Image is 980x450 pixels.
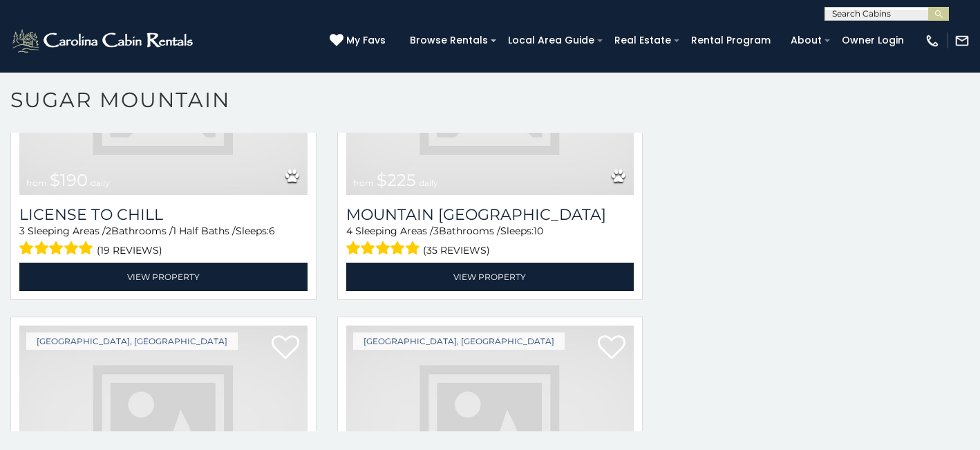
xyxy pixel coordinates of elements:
[835,30,911,51] a: Owner Login
[106,225,111,237] span: 2
[684,30,778,51] a: Rental Program
[954,33,970,48] img: mail-regular-white.png
[26,332,238,350] a: [GEOGRAPHIC_DATA], [GEOGRAPHIC_DATA]
[353,178,374,188] span: from
[534,225,543,237] span: 10
[346,205,634,224] h3: Mountain Skye Lodge
[330,33,389,48] a: My Favs
[91,178,110,188] span: daily
[97,241,162,259] span: (19 reviews)
[377,170,416,190] span: $225
[423,241,490,259] span: (35 reviews)
[269,225,275,237] span: 6
[19,263,308,291] a: View Property
[353,332,565,350] a: [GEOGRAPHIC_DATA], [GEOGRAPHIC_DATA]
[598,334,625,363] a: Add to favorites
[173,225,236,237] span: 1 Half Baths /
[10,27,197,55] img: White-1-2.png
[26,178,47,188] span: from
[19,224,308,259] div: Sleeping Areas / Bathrooms / Sleeps:
[19,205,308,224] a: License to Chill
[501,30,601,51] a: Local Area Guide
[272,334,299,363] a: Add to favorites
[50,170,88,190] span: $190
[346,205,634,224] a: Mountain [GEOGRAPHIC_DATA]
[346,33,386,48] span: My Favs
[19,225,25,237] span: 3
[607,30,678,51] a: Real Estate
[346,225,352,237] span: 4
[346,263,634,291] a: View Property
[403,30,495,51] a: Browse Rentals
[925,33,940,48] img: phone-regular-white.png
[419,178,438,188] span: daily
[784,30,829,51] a: About
[346,224,634,259] div: Sleeping Areas / Bathrooms / Sleeps:
[433,225,439,237] span: 3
